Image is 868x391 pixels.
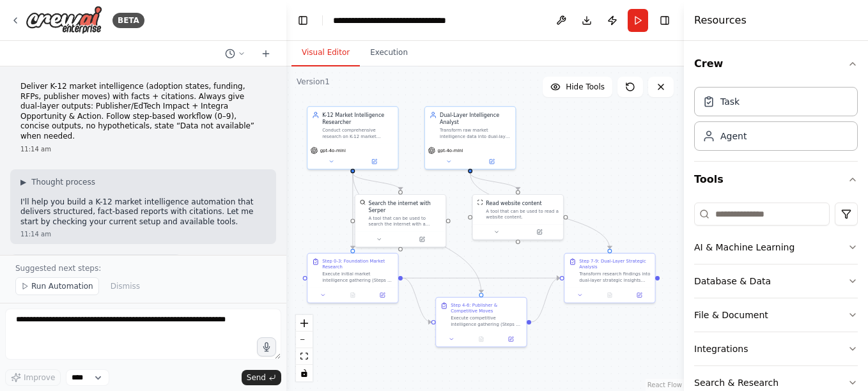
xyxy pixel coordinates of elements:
button: Dismiss [104,277,146,295]
button: Database & Data [694,264,858,298]
button: Open in side panel [627,291,652,300]
div: Dual-Layer Intelligence AnalystTransform raw market intelligence data into dual-layer strategic i... [424,106,516,169]
button: Visual Editor [291,40,360,66]
button: Switch to previous chat [220,46,251,61]
div: Execute competitive intelligence gathering (Steps 4-6): - Step 4: Track recent publisher acquisit... [451,315,522,326]
button: Start a new chat [256,46,276,61]
div: Task [720,95,740,108]
div: K-12 Market Intelligence ResearcherConduct comprehensive research on K-12 market intelligence inc... [307,106,399,169]
button: zoom in [296,315,313,332]
button: Open in side panel [471,157,513,166]
div: Read website content [486,199,541,206]
g: Edge from 164f72ee-1ef3-4310-ab1a-83d76b65552b to 95187646-d737-4a9c-aaa5-ef843689e62a [349,173,404,190]
div: Step 7-9: Dual-Layer Strategic AnalysisTransform research findings into dual-layer strategic insi... [564,253,656,303]
div: Dual-Layer Intelligence Analyst [440,111,511,126]
div: Agent [720,130,747,142]
img: SerperDevTool [360,199,366,205]
button: Hide Tools [543,77,612,97]
div: Step 0-3: Foundation Market Research [322,258,393,270]
span: Hide Tools [566,82,605,92]
p: Deliver K-12 market intelligence (adoption states, funding, RFPs, publisher moves) with facts + c... [20,82,266,142]
button: Hide left sidebar [294,11,312,29]
div: Search the internet with Serper [369,199,442,214]
button: Click to speak your automation idea [257,337,276,356]
span: Thought process [31,177,95,187]
span: Send [247,372,266,383]
div: Crew [694,82,858,161]
p: I'll help you build a K-12 market intelligence automation that delivers structured, fact-based re... [20,197,266,227]
div: Transform raw market intelligence data into dual-layer strategic insights: (1) Publisher/EdTech I... [440,127,511,139]
button: AI & Machine Learning [694,231,858,264]
button: ▶Thought process [20,177,95,187]
button: Integrations [694,332,858,365]
g: Edge from 8be349bc-6deb-4a20-8096-e2898645a794 to df8c99b7-8722-4bd2-a234-309484cd72f3 [467,173,522,190]
h4: Resources [694,13,747,28]
g: Edge from 8be349bc-6deb-4a20-8096-e2898645a794 to 47dbd1ee-db17-4d19-bb50-0c7510217531 [467,173,614,249]
g: Edge from 2bceac98-8c4d-4964-a528-eafb66377477 to d5ee1b2c-792b-4c5f-a09f-cc634cf98b6c [403,274,431,325]
span: Improve [24,372,55,383]
span: gpt-4o-mini [438,148,463,153]
button: Open in side panel [498,335,523,344]
nav: breadcrumb [333,14,446,27]
button: Execution [360,40,418,66]
div: Execute initial market intelligence gathering (Steps 0-3): - Step 0: Identify current K-12 market... [322,272,393,283]
button: Open in side panel [353,157,395,166]
button: No output available [466,335,497,344]
button: zoom out [296,332,313,348]
div: A tool that can be used to search the internet with a search_query. Supports different search typ... [369,215,442,227]
div: Step 0-3: Foundation Market ResearchExecute initial market intelligence gathering (Steps 0-3): - ... [307,253,399,303]
button: Open in side panel [401,235,443,244]
button: No output available [337,291,369,300]
button: Hide right sidebar [656,11,674,29]
g: Edge from 2bceac98-8c4d-4964-a528-eafb66377477 to 47dbd1ee-db17-4d19-bb50-0c7510217531 [403,274,560,281]
div: Transform research findings into dual-layer strategic insights (Steps 7-9): - Step 7: Analyze Pub... [579,272,650,283]
div: 11:14 am [20,229,266,239]
img: ScrapeWebsiteTool [477,199,483,205]
div: Step 4-6: Publisher & Competitive MovesExecute competitive intelligence gathering (Steps 4-6): - ... [435,297,527,348]
div: A tool that can be used to read a website content. [486,208,559,220]
button: Open in side panel [369,291,394,300]
button: Tools [694,162,858,197]
div: Step 7-9: Dual-Layer Strategic Analysis [579,258,650,270]
g: Edge from 164f72ee-1ef3-4310-ab1a-83d76b65552b to 2bceac98-8c4d-4964-a528-eafb66377477 [349,173,356,249]
button: Improve [5,369,61,386]
div: 11:14 am [20,144,266,154]
span: Run Automation [31,281,93,291]
p: Suggested next steps: [15,263,271,273]
div: Conduct comprehensive research on K-12 market intelligence including adoption states, funding tre... [322,127,393,139]
button: Run Automation [15,277,99,295]
div: React Flow controls [296,315,313,381]
span: Dismiss [111,281,140,291]
div: Step 4-6: Publisher & Competitive Moves [451,302,522,314]
button: fit view [296,348,313,365]
button: Crew [694,46,858,82]
span: gpt-4o-mini [320,148,346,153]
button: No output available [594,291,626,300]
button: toggle interactivity [296,365,313,381]
div: K-12 Market Intelligence Researcher [322,111,393,126]
button: File & Document [694,298,858,332]
button: Send [242,370,281,385]
span: ▶ [20,177,26,187]
a: React Flow attribution [647,381,682,388]
g: Edge from d5ee1b2c-792b-4c5f-a09f-cc634cf98b6c to 47dbd1ee-db17-4d19-bb50-0c7510217531 [531,274,560,325]
button: Open in side panel [518,227,560,236]
div: SerperDevToolSearch the internet with SerperA tool that can be used to search the internet with a... [355,194,447,247]
img: Logo [26,6,102,34]
div: ScrapeWebsiteToolRead website contentA tool that can be used to read a website content. [472,194,564,240]
div: Version 1 [297,77,330,87]
div: BETA [112,13,144,28]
